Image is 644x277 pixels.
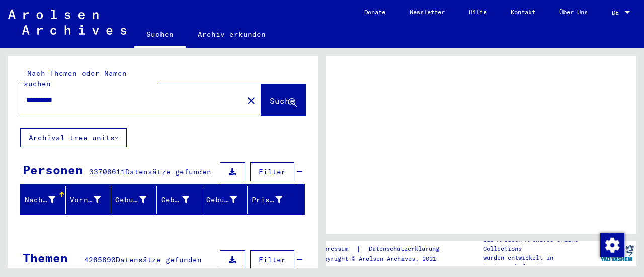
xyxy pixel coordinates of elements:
div: Vorname [70,195,101,205]
mat-label: Nach Themen oder Namen suchen [24,69,127,88]
div: Prisoner # [252,192,295,208]
p: Copyright © Arolsen Archives, 2021 [316,254,451,263]
div: Geburt‏ [161,192,202,208]
mat-header-cell: Geburt‏ [157,186,202,214]
span: DE [612,9,623,16]
div: | [316,244,451,254]
div: Geburtsdatum [206,195,237,205]
button: Clear [241,90,261,110]
mat-header-cell: Nachname [21,186,66,214]
div: Vorname [70,192,113,208]
a: Archiv erkunden [186,22,278,46]
button: Suche [261,84,305,116]
div: Nachname [25,192,68,208]
a: Impressum [316,244,356,254]
span: Filter [259,167,286,176]
button: Archival tree units [20,128,127,147]
span: Datensätze gefunden [116,255,202,264]
p: Die Arolsen Archives Online-Collections [483,235,598,253]
mat-icon: close [245,95,257,107]
mat-header-cell: Vorname [66,186,111,214]
div: Prisoner # [252,195,282,205]
div: Themen [23,249,68,267]
div: Nachname [25,195,55,205]
button: Filter [250,162,294,181]
div: Geburtsdatum [206,192,250,208]
img: Arolsen_neg.svg [8,10,126,35]
div: Geburt‏ [161,195,189,205]
div: Personen [23,161,83,179]
img: yv_logo.png [598,241,636,266]
mat-header-cell: Geburtsdatum [202,186,248,214]
span: Suche [270,96,295,106]
a: Datenschutzerklärung [361,244,451,254]
div: Geburtsname [115,192,158,208]
button: Filter [250,250,294,269]
mat-header-cell: Geburtsname [111,186,156,214]
p: wurden entwickelt in Partnerschaft mit [483,253,598,271]
span: 33708611 [89,167,125,176]
span: Filter [259,255,286,264]
span: Datensätze gefunden [125,167,211,176]
img: Zustimmung ändern [600,233,624,257]
a: Suchen [134,22,186,48]
span: 4285890 [84,255,116,264]
div: Geburtsname [115,195,146,205]
mat-header-cell: Prisoner # [248,186,304,214]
